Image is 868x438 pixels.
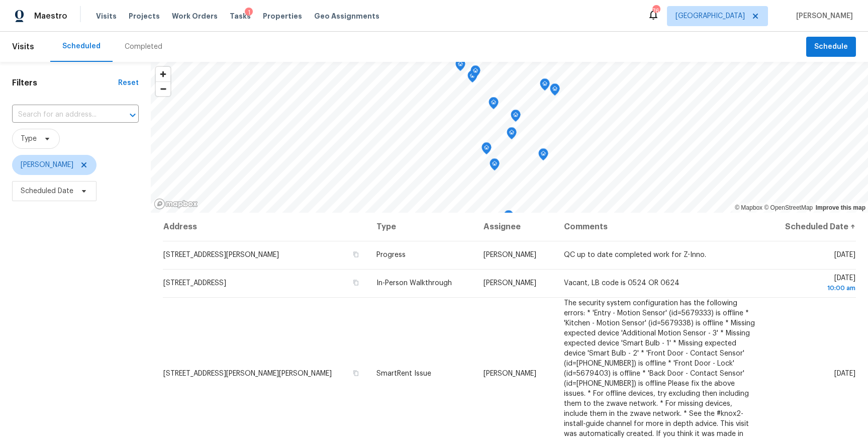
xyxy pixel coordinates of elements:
[118,78,139,88] div: Reset
[351,369,360,378] button: Copy Address
[481,142,492,158] div: Map marker
[834,370,855,377] span: [DATE]
[771,283,855,293] div: 10:00 am
[376,370,431,377] span: SmartRent Issue
[763,213,856,241] th: Scheduled Date ↑
[376,251,406,258] span: Progress
[816,204,865,211] a: Improve this map
[156,81,170,96] button: Zoom out
[351,250,360,259] button: Copy Address
[62,41,101,51] div: Scheduled
[792,11,853,21] span: [PERSON_NAME]
[351,278,360,287] button: Copy Address
[540,78,550,94] div: Map marker
[129,11,160,21] span: Projects
[21,160,73,170] span: [PERSON_NAME]
[489,97,499,113] div: Map marker
[834,251,855,258] span: [DATE]
[735,204,762,211] a: Mapbox
[156,82,170,96] span: Zoom out
[368,213,475,241] th: Type
[12,36,34,58] span: Visits
[556,213,764,241] th: Comments
[245,8,253,18] div: 1
[12,78,118,88] h1: Filters
[814,41,848,53] span: Schedule
[151,62,868,213] canvas: Map
[475,213,556,241] th: Assignee
[511,110,521,125] div: Map marker
[21,186,73,196] span: Scheduled Date
[125,42,162,52] div: Completed
[504,210,514,226] div: Map marker
[470,65,480,81] div: Map marker
[550,83,560,99] div: Map marker
[263,11,302,21] span: Properties
[12,107,111,123] input: Search for an address...
[34,11,67,21] span: Maestro
[163,213,368,241] th: Address
[484,370,536,377] span: [PERSON_NAME]
[764,204,813,211] a: OpenStreetMap
[21,134,37,144] span: Type
[652,6,659,16] div: 76
[484,251,536,258] span: [PERSON_NAME]
[163,280,226,287] span: [STREET_ADDRESS]
[376,280,452,287] span: In-Person Walkthrough
[96,11,117,21] span: Visits
[230,13,251,20] span: Tasks
[507,127,517,143] div: Map marker
[467,70,477,86] div: Map marker
[156,67,170,81] button: Zoom in
[126,108,140,122] button: Open
[564,280,680,287] span: Vacant, LB code is 0524 OR 0624
[484,280,536,287] span: [PERSON_NAME]
[163,251,279,258] span: [STREET_ADDRESS][PERSON_NAME]
[490,158,500,174] div: Map marker
[771,275,855,293] span: [DATE]
[455,59,465,74] div: Map marker
[314,11,379,21] span: Geo Assignments
[806,37,856,57] button: Schedule
[538,148,548,164] div: Map marker
[564,251,706,258] span: QC up to date completed work for Z-Inno.
[163,370,332,377] span: [STREET_ADDRESS][PERSON_NAME][PERSON_NAME]
[154,198,198,210] a: Mapbox homepage
[676,11,745,21] span: [GEOGRAPHIC_DATA]
[172,11,218,21] span: Work Orders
